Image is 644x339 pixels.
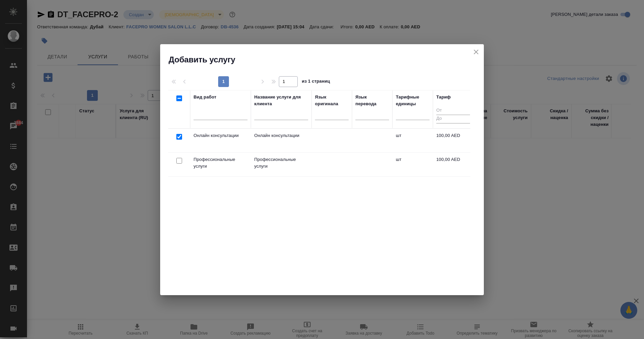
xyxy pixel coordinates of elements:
[194,156,247,170] p: Профессиональные услуги
[433,153,473,176] td: 100,00 AED
[302,77,330,87] span: из 1 страниц
[169,54,484,65] h2: Добавить услугу
[392,129,433,152] td: шт
[471,47,481,57] button: close
[436,94,451,101] div: Тариф
[194,132,247,139] p: Онлайн консультации
[315,94,349,107] div: Язык оригинала
[254,156,308,170] p: Профессиональные услуги
[436,115,470,123] input: До
[436,107,470,115] input: От
[254,94,308,107] div: Название услуги для клиента
[254,132,308,139] p: Онлайн консультации
[194,94,216,101] div: Вид работ
[355,94,389,107] div: Язык перевода
[433,129,473,152] td: 100,00 AED
[396,94,430,107] div: Тарифные единицы
[392,153,433,176] td: шт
